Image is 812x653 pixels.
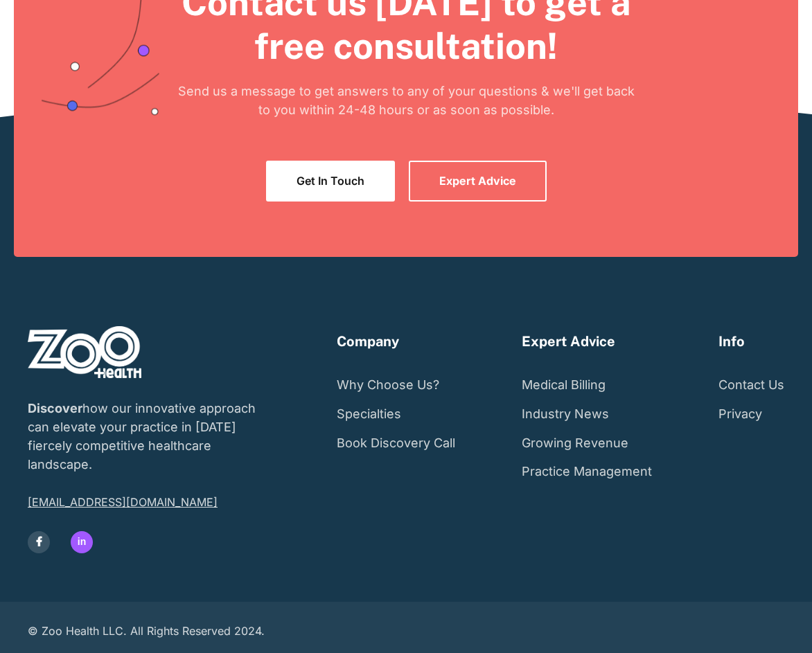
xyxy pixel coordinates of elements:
[409,161,547,202] a: Expert Advice
[170,82,641,119] p: Send us a message to get answers to any of your questions & we'll get back to you within 24-48 ho...
[337,400,401,429] a: Specialties
[71,531,93,553] a: in
[718,370,784,400] a: Contact Us
[522,457,652,486] a: Practice Management
[522,370,606,400] a: Medical Billing
[266,161,395,202] a: Get In Touch
[28,494,218,510] a: [EMAIL_ADDRESS][DOMAIN_NAME]
[522,429,628,458] a: Growing Revenue
[28,399,270,474] p: how our innovative approach can elevate your practice in [DATE] fiercely competitive healthcare l...
[718,400,762,429] a: Privacy
[522,400,609,429] a: Industry News
[337,370,439,400] a: Why Choose Us?
[28,531,50,553] a: 
[337,429,455,458] a: Book Discovery Call
[337,333,399,350] h6: Company
[522,333,615,350] h6: Expert Advice
[718,333,745,350] h6: Info
[28,401,82,415] strong: Discover
[28,623,406,640] div: © Zoo Health LLC. All Rights Reserved 2024.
